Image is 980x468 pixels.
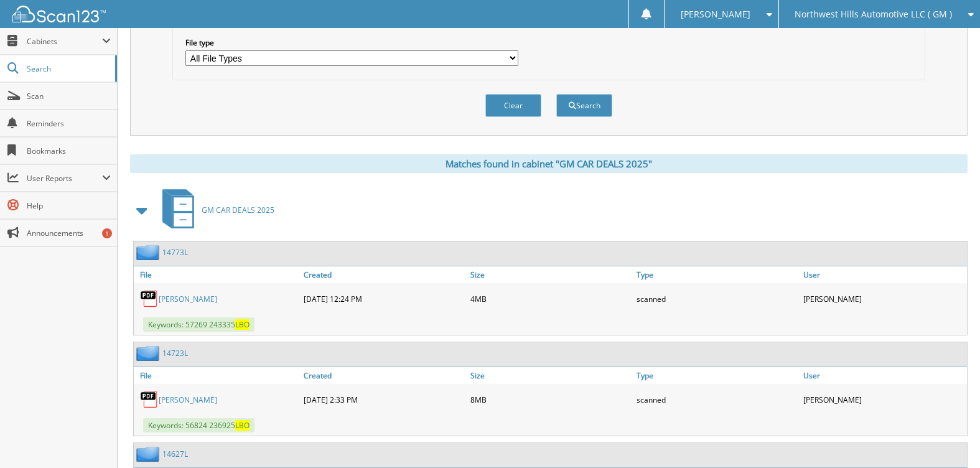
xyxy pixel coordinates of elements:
[633,286,800,311] div: scanned
[301,286,467,311] div: [DATE] 12:24 PM
[467,387,634,412] div: 8MB
[136,345,162,361] img: folder2.png
[633,367,800,384] a: Type
[12,6,106,22] img: scan123-logo-white.svg
[800,387,967,412] div: [PERSON_NAME]
[467,266,634,283] a: Size
[159,294,217,304] a: [PERSON_NAME]
[467,367,634,384] a: Size
[134,367,301,384] a: File
[485,94,541,117] button: Clear
[633,266,800,283] a: Type
[130,154,968,173] div: Matches found in cabinet "GM CAR DEALS 2025"
[918,408,980,468] iframe: Chat Widget
[800,266,967,283] a: User
[301,266,467,283] a: Created
[301,387,467,412] div: [DATE] 2:33 PM
[235,319,250,330] span: LBO
[27,118,111,129] span: Reminders
[27,228,111,238] span: Announcements
[136,446,162,462] img: folder2.png
[143,317,254,332] span: Keywords: 57269 243335
[301,367,467,384] a: Created
[27,91,111,101] span: Scan
[556,94,612,117] button: Search
[800,367,967,384] a: User
[800,286,967,311] div: [PERSON_NAME]
[159,395,217,405] a: [PERSON_NAME]
[155,185,274,235] a: GM CAR DEALS 2025
[27,36,102,47] span: Cabinets
[143,418,254,433] span: Keywords: 56824 236925
[202,205,274,215] span: GM CAR DEALS 2025
[633,387,800,412] div: scanned
[27,63,109,74] span: Search
[27,200,111,211] span: Help
[140,390,159,409] img: PDF.png
[27,173,102,184] span: User Reports
[795,11,952,18] span: Northwest Hills Automotive LLC ( GM )
[185,37,518,48] label: File type
[162,348,188,358] a: 14723L
[102,228,112,238] div: 1
[136,245,162,260] img: folder2.png
[467,286,634,311] div: 4MB
[27,146,111,156] span: Bookmarks
[140,289,159,308] img: PDF.png
[681,11,750,18] span: [PERSON_NAME]
[162,449,188,459] a: 14627L
[235,420,250,431] span: LBO
[162,247,188,258] a: 14773L
[134,266,301,283] a: File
